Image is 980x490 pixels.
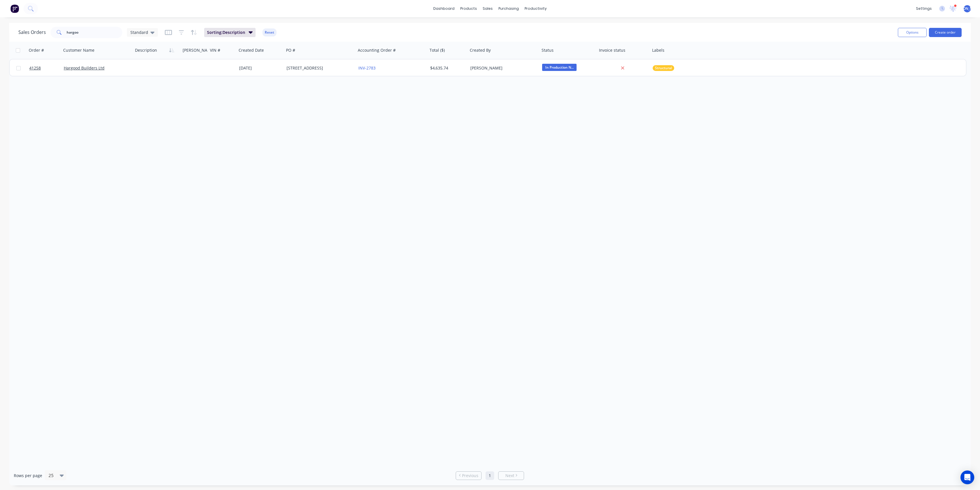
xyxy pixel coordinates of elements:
span: Previous [462,473,478,479]
div: [STREET_ADDRESS] [287,65,350,71]
div: Order # [29,47,44,53]
div: sales [480,4,496,13]
div: settings [913,4,935,13]
div: Labels [652,47,664,53]
div: Open Intercom Messenger [960,470,974,484]
button: Reset [262,28,277,36]
span: In Production N... [542,64,577,71]
div: purchasing [496,4,522,13]
a: Hargood Builders Ltd [64,65,105,71]
div: [DATE] [239,65,282,71]
a: Next page [498,473,524,479]
div: VIN # [210,47,220,53]
div: productivity [522,4,550,13]
span: Next [505,473,514,479]
div: Accounting Order # [358,47,396,53]
a: 41258 [29,59,64,77]
div: Invoice status [599,47,625,53]
a: Page 1 is your current page [486,471,494,480]
a: INV-2783 [358,65,376,71]
div: [PERSON_NAME]# [183,47,217,53]
span: Sorting: Description [207,30,245,35]
div: Customer Name [63,47,94,53]
div: $4,635.74 [430,65,464,71]
div: Created Date [239,47,264,53]
button: Sorting:Description [204,28,256,37]
h1: Sales Orders [18,30,46,35]
div: PO # [286,47,295,53]
div: Created By [470,47,491,53]
span: Structural [655,65,672,71]
span: Rows per page [14,473,42,479]
div: Status [542,47,554,53]
span: Standard [130,29,148,35]
div: Description [135,47,157,53]
div: Total ($) [430,47,445,53]
button: Structural [653,65,674,71]
div: products [457,4,480,13]
span: 41258 [29,65,41,71]
a: Previous page [456,473,481,479]
img: Factory [10,4,19,13]
button: Options [898,28,927,37]
input: Search... [67,27,123,38]
button: Create order [929,28,962,37]
ul: Pagination [453,471,526,480]
a: dashboard [430,4,457,13]
div: [PERSON_NAME] [470,65,534,71]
